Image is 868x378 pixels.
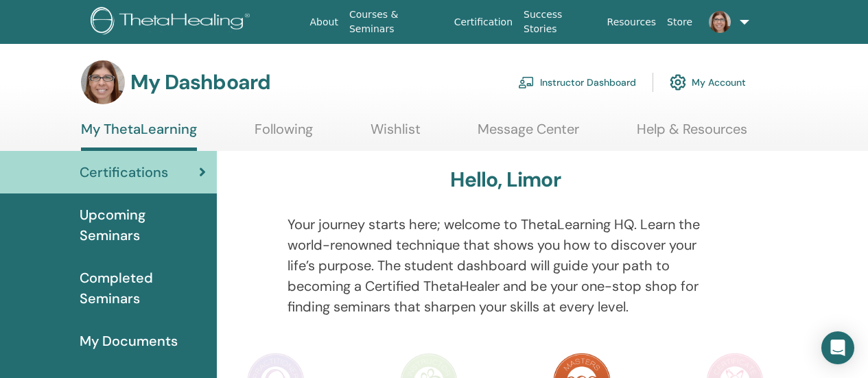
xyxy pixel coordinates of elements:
a: Help & Resources [637,121,747,147]
img: cog.svg [670,71,686,94]
h3: My Dashboard [130,70,270,95]
img: chalkboard-teacher.svg [518,76,535,88]
span: Certifications [80,162,168,182]
a: Courses & Seminars [344,2,449,42]
img: logo.png [91,7,255,38]
span: Completed Seminars [80,268,206,309]
img: default.jpg [81,60,125,104]
a: About [305,10,344,35]
a: Message Center [478,121,579,147]
a: Success Stories [518,2,601,42]
a: Certification [449,10,518,35]
a: Wishlist [371,121,421,147]
span: Upcoming Seminars [80,204,206,246]
img: default.jpg [709,11,731,33]
a: Instructor Dashboard [518,67,636,97]
p: Your journey starts here; welcome to ThetaLearning HQ. Learn the world-renowned technique that sh... [288,214,724,317]
a: Resources [602,10,662,35]
a: My Account [670,67,746,97]
div: Open Intercom Messenger [821,331,854,364]
a: My ThetaLearning [81,121,197,151]
a: Store [661,10,698,35]
span: My Documents [80,331,178,351]
h3: Hello, Limor [450,167,560,192]
a: Following [255,121,313,147]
